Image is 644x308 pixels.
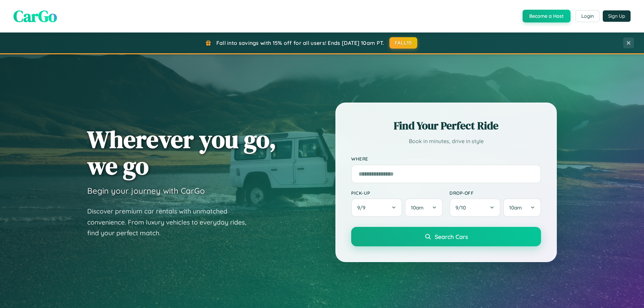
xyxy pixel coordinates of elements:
[87,186,205,196] h3: Begin your journey with CarGo
[411,204,424,211] span: 10am
[389,37,418,49] button: FALL15
[509,204,522,211] span: 10am
[523,10,571,22] button: Become a Host
[351,190,443,196] label: Pick-up
[449,198,500,217] button: 9/10
[455,204,469,211] span: 9 / 10
[216,40,384,46] span: Fall into savings with 15% off for all users! Ends [DATE] 10am PT.
[87,206,255,239] p: Discover premium car rentals with unmatched convenience. From luxury vehicles to everyday rides, ...
[351,136,541,146] p: Book in minutes, drive in style
[87,126,276,179] h1: Wherever you go, we go
[503,198,541,217] button: 10am
[576,10,599,22] button: Login
[357,204,369,211] span: 9 / 9
[449,190,541,196] label: Drop-off
[405,198,443,217] button: 10am
[603,10,631,22] button: Sign Up
[351,198,402,217] button: 9/9
[351,227,541,246] button: Search Cars
[13,5,57,27] span: CarGo
[351,156,541,162] label: Where
[351,118,541,133] h2: Find Your Perfect Ride
[435,233,468,240] span: Search Cars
